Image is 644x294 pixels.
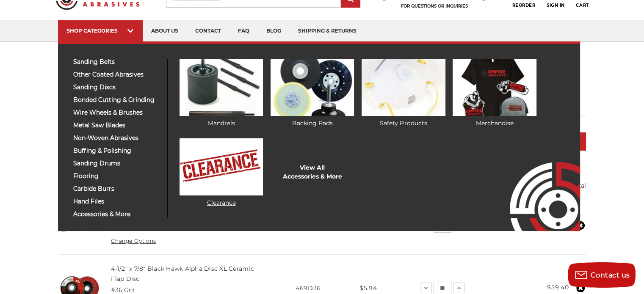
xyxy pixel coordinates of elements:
[382,3,486,9] p: FOR QUESTIONS OR INQUIRIES
[180,138,263,207] a: Clearance
[180,59,263,116] img: Mandrels
[271,59,354,128] a: Backing Pads
[495,137,580,231] img: Empire Abrasives Logo Image
[229,20,258,42] a: faq
[547,283,569,291] strong: $59.40
[73,160,161,167] span: sanding drums
[283,163,342,181] a: View AllAccessories & More
[296,284,321,292] span: 469D36
[73,71,161,78] span: other coated abrasives
[111,238,156,244] a: Change Options
[271,59,354,116] img: Backing Pads
[73,148,161,154] span: buffing & polishing
[362,59,445,116] img: Safety Products
[258,20,290,42] a: blog
[73,110,161,116] span: wire wheels & brushes
[73,135,161,141] span: non-woven abrasives
[73,198,161,205] span: hand files
[73,97,161,103] span: bonded cutting & grinding
[73,173,161,179] span: flooring
[180,59,263,128] a: Mandrels
[73,122,161,129] span: metal saw blades
[512,3,535,8] span: Reorder
[453,59,536,116] img: Merchandise
[362,59,445,128] a: Safety Products
[453,59,536,128] a: Merchandise
[591,271,630,279] span: Contact us
[111,265,254,283] a: 4-1/2" x 7/8" Black Hawk Alpha Disc XL Ceramic Flap Disc
[66,27,134,34] div: SHOP CATEGORIES
[547,3,565,8] span: Sign In
[568,262,636,288] button: Contact us
[576,3,589,8] span: Cart
[187,20,229,42] a: contact
[290,20,365,42] a: shipping & returns
[359,284,377,292] span: $5.94
[143,20,187,42] a: about us
[73,84,161,91] span: sanding discs
[73,59,161,65] span: sanding belts
[73,186,161,192] span: carbide burrs
[73,211,161,217] span: accessories & more
[180,138,263,195] img: Clearance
